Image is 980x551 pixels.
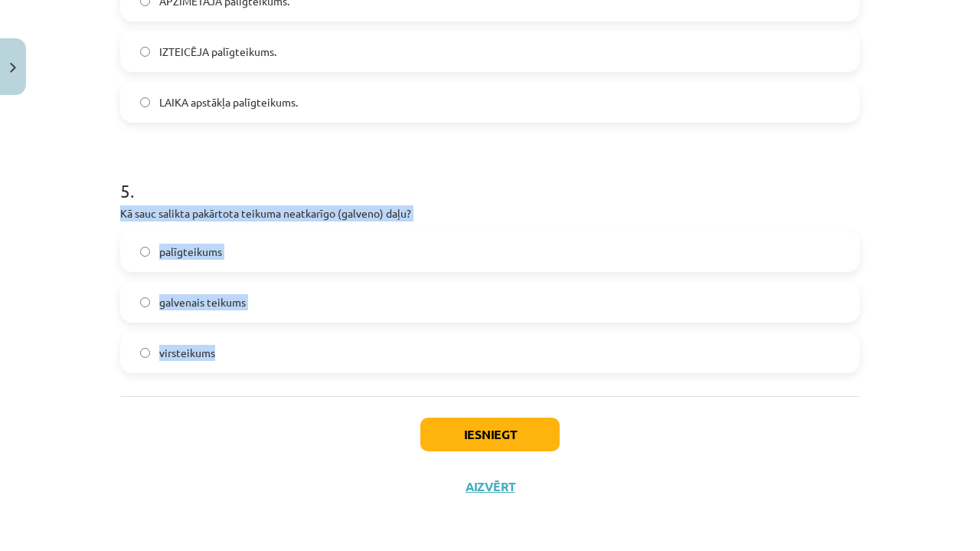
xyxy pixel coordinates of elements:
[140,97,150,107] input: LAIKA apstākļa palīgteikums.
[10,63,16,73] img: icon-close-lesson-0947bae3869378f0d4975bcd49f059093ad1ed9edebbc8119c70593378902aed.svg
[159,44,276,60] span: IZTEICĒJA palīgteikums.
[120,205,860,221] p: Kā sauc salikta pakārtota teikuma neatkarīgo (galveno) daļu?
[140,47,150,57] input: IZTEICĒJA palīgteikums.
[159,94,298,110] span: LAIKA apstākļa palīgteikums.
[140,348,150,358] input: virsteikums
[140,247,150,257] input: palīgteikums
[159,244,222,260] span: palīgteikums
[159,345,215,361] span: virsteikums
[461,479,519,494] button: Aizvērt
[140,297,150,307] input: galvenais teikums
[120,153,860,201] h1: 5 .
[420,418,560,451] button: Iesniegt
[159,294,246,310] span: galvenais teikums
